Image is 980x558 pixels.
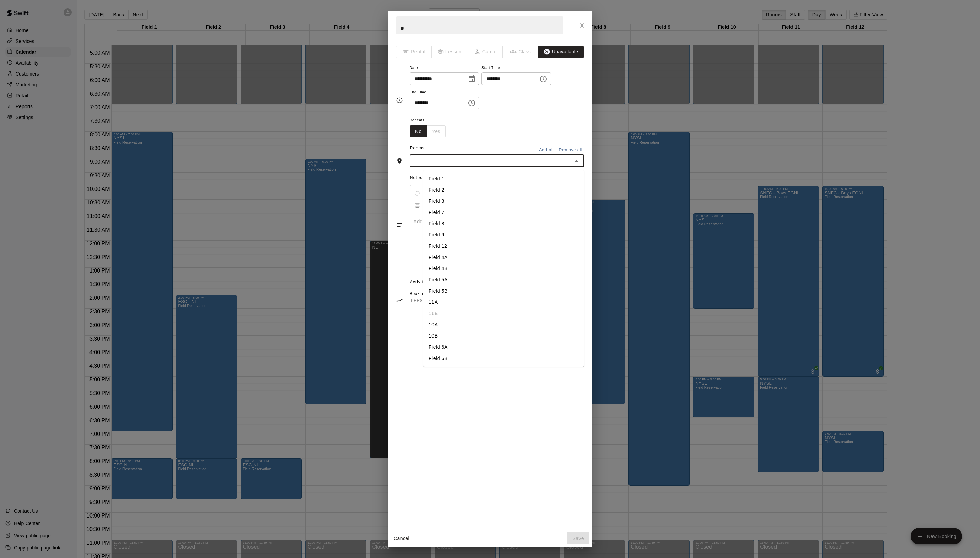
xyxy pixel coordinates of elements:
span: The type of an existing booking cannot be changed [432,46,468,58]
button: Cancel [391,532,412,545]
button: Undo [411,187,423,199]
svg: Notes [396,221,403,228]
li: Field 5A [423,274,584,285]
li: Field 12 [423,241,584,252]
li: 10A [423,319,584,330]
span: The type of an existing booking cannot be changed [396,46,432,58]
button: No [410,125,427,138]
button: Close [572,156,582,166]
span: Notes [410,173,584,183]
span: [PERSON_NAME] [410,298,445,303]
button: Choose time, selected time is 10:30 AM [537,72,550,86]
div: outlined button group [410,125,446,138]
button: Remove all [557,145,584,155]
span: Repeats [410,116,451,125]
button: Add all [535,145,557,155]
span: Rooms [410,146,425,150]
li: Field 7 [423,207,584,218]
span: Booking #1426397 created [410,291,462,297]
button: Unavailable [538,46,584,58]
svg: Activity [396,297,403,304]
button: Close [576,19,588,32]
li: Field 8 [423,218,584,229]
li: Field 4A [423,252,584,263]
li: 11A [423,297,584,308]
svg: Rooms [396,158,403,164]
li: Field 3 [423,196,584,207]
li: Field 6A [423,342,584,353]
button: Center Align [411,199,423,211]
span: The type of an existing booking cannot be changed [503,46,539,58]
button: Choose time, selected time is 7:30 PM [465,96,478,110]
li: Field 1 [423,173,584,184]
li: 11B [423,308,584,319]
span: End Time [410,88,479,97]
li: Field 4B [423,263,584,274]
span: Date [410,64,479,73]
span: Start Time [481,64,551,73]
li: Field 9 [423,229,584,241]
button: Choose date, selected date is Sep 20, 2025 [465,72,478,86]
span: Activity [410,277,584,288]
span: The type of an existing booking cannot be changed [467,46,503,58]
svg: Timing [396,97,403,104]
li: Field 5B [423,285,584,297]
a: [PERSON_NAME] [410,297,462,305]
li: Field 2 [423,184,584,196]
li: 10B [423,330,584,342]
li: Field 6B [423,353,584,364]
